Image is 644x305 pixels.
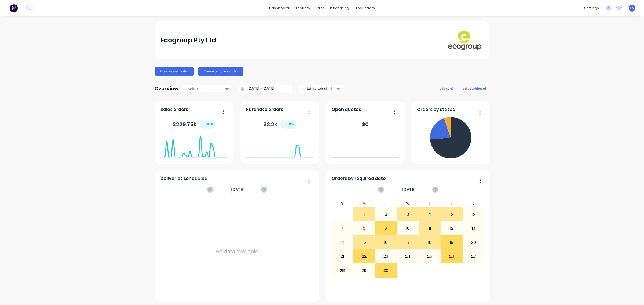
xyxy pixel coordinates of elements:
div: purchasing [327,4,352,12]
div: 11 [419,222,441,235]
div: 30 [375,264,397,277]
a: dashboard [266,4,292,12]
div: + 100 % [200,120,215,129]
div: 5 [441,208,462,221]
div: 12 [441,222,462,235]
div: S [463,199,485,207]
div: settings [581,4,602,12]
img: Ecogroup Pty Ltd [446,30,484,51]
div: T [375,199,397,207]
div: 8 [353,222,375,235]
span: [DATE] [231,187,245,193]
div: 2 [375,208,397,221]
div: F [441,199,463,207]
span: [DATE] [402,187,416,193]
div: 24 [397,250,419,263]
div: S [331,199,353,207]
div: 16 [375,236,397,249]
img: Factory [10,4,18,12]
div: 10 [397,222,419,235]
div: No data available [160,199,313,304]
button: Create purchase order [198,67,243,76]
span: EM [630,6,635,10]
div: sales [313,4,327,12]
div: $ 2.2k [263,120,296,129]
div: W [397,199,419,207]
div: M [353,199,375,207]
div: 1 [353,208,375,221]
div: 22 [353,250,375,263]
div: $ 0 [362,120,369,128]
div: $ 229.75k [173,120,215,129]
div: 15 [353,236,375,249]
span: Open quotes [332,106,361,113]
div: T [419,199,441,207]
div: + 100 % [280,120,296,129]
span: Sales orders [160,106,188,113]
div: 25 [419,250,441,263]
div: 21 [332,250,353,263]
span: Orders by required date [332,175,386,182]
div: productivity [352,4,378,12]
div: 3 [397,208,419,221]
span: Orders by status [417,106,455,113]
div: 20 [463,236,484,249]
div: 26 [441,250,462,263]
div: 9 [375,222,397,235]
button: Create sales order [155,67,194,76]
div: 28 [332,264,353,277]
div: 4 status selected [302,86,335,91]
button: add card [436,85,456,92]
button: edit dashboard [459,85,489,92]
div: 4 [419,208,441,221]
div: 17 [397,236,419,249]
div: 6 [463,208,484,221]
div: 29 [353,264,375,277]
div: 27 [463,250,484,263]
div: 23 [375,250,397,263]
div: 14 [332,236,353,249]
div: 19 [441,236,462,249]
button: 4 status selected [299,85,344,93]
span: Purchase orders [246,106,283,113]
div: 7 [332,222,353,235]
div: Ecogroup Pty Ltd [160,35,216,46]
div: 13 [463,222,484,235]
div: 18 [419,236,441,249]
div: Overview [155,83,178,94]
div: products [292,4,313,12]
